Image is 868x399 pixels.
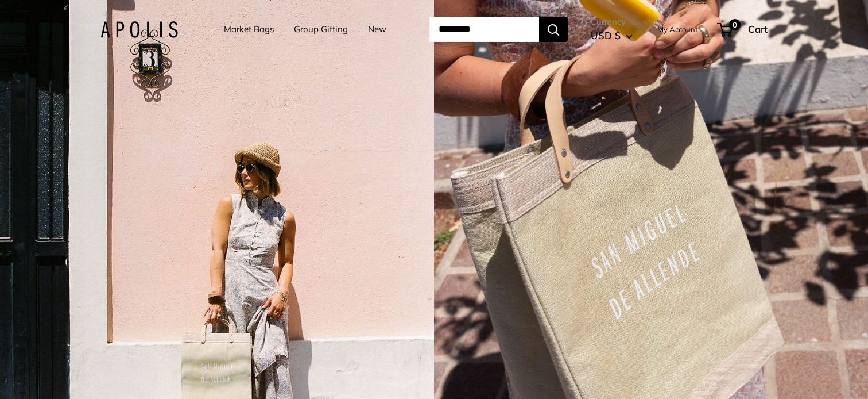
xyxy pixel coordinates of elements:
[368,21,386,37] a: New
[748,23,768,35] span: Cart
[224,21,274,37] a: Market Bags
[100,21,178,38] img: Apolis
[294,21,348,37] a: Group Gifting
[591,14,633,30] span: Currency
[718,20,768,39] a: 0 Cart
[591,26,633,45] button: USD $
[657,22,698,36] a: My Account
[539,17,568,42] button: Search
[591,29,621,41] span: USD $
[729,19,741,30] span: 0
[429,17,539,42] input: Search...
